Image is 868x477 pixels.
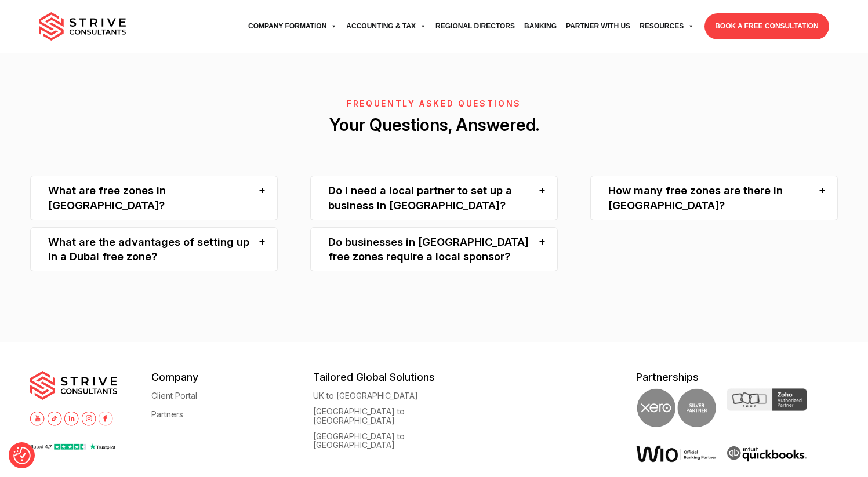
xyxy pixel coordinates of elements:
[30,176,278,220] div: What are free zones in [GEOGRAPHIC_DATA]?
[151,391,197,400] a: Client Portal
[636,445,717,463] img: Wio Offical Banking Partner
[313,407,474,425] a: [GEOGRAPHIC_DATA] to [GEOGRAPHIC_DATA]
[590,176,838,220] div: How many free zones are there in [GEOGRAPHIC_DATA]?
[39,12,126,41] img: main-logo.svg
[342,10,431,42] a: Accounting & Tax
[704,13,829,39] a: BOOK A FREE CONSULTATION
[244,10,342,42] a: Company Formation
[13,447,31,464] img: Revisit consent button
[30,227,278,272] div: What are the advantages of setting up in a Dubai free zone?
[30,371,117,400] img: main-logo.svg
[636,371,838,383] h5: Partnerships
[313,391,418,400] a: UK to [GEOGRAPHIC_DATA]
[561,10,635,42] a: Partner with Us
[520,10,561,42] a: Banking
[635,10,699,42] a: Resources
[313,432,474,450] a: [GEOGRAPHIC_DATA] to [GEOGRAPHIC_DATA]
[727,445,807,463] img: intuit quickbooks
[727,388,807,411] img: Zoho Partner
[13,447,31,464] button: Consent Preferences
[151,410,183,418] a: Partners
[310,176,558,220] div: Do I need a local partner to set up a business in [GEOGRAPHIC_DATA]?
[431,10,520,42] a: Regional Directors
[151,371,313,383] h5: Company
[310,227,558,272] div: Do businesses in [GEOGRAPHIC_DATA] free zones require a local sponsor?
[313,371,474,383] h5: Tailored Global Solutions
